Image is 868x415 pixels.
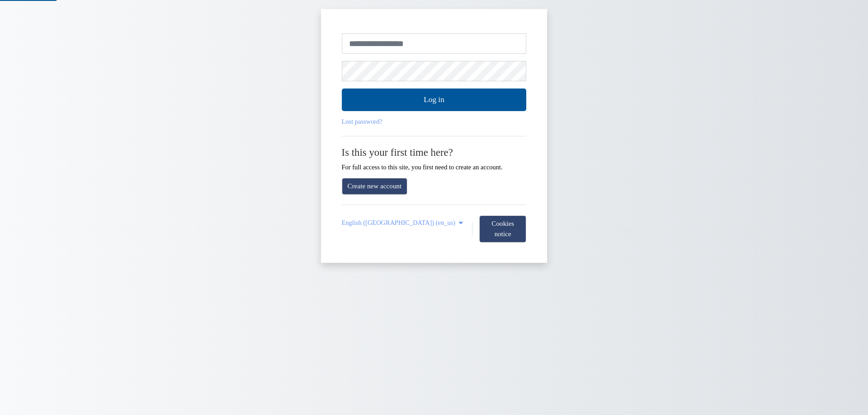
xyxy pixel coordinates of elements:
a: English (United States) ‎(en_us)‎ [342,219,465,227]
a: Lost password? [342,118,382,125]
button: Cookies notice [479,215,526,242]
h2: Is this your first time here? [342,146,527,159]
a: Create new account [342,178,408,195]
div: For full access to this site, you first need to create an account. [342,146,527,171]
button: Log in [342,89,527,111]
